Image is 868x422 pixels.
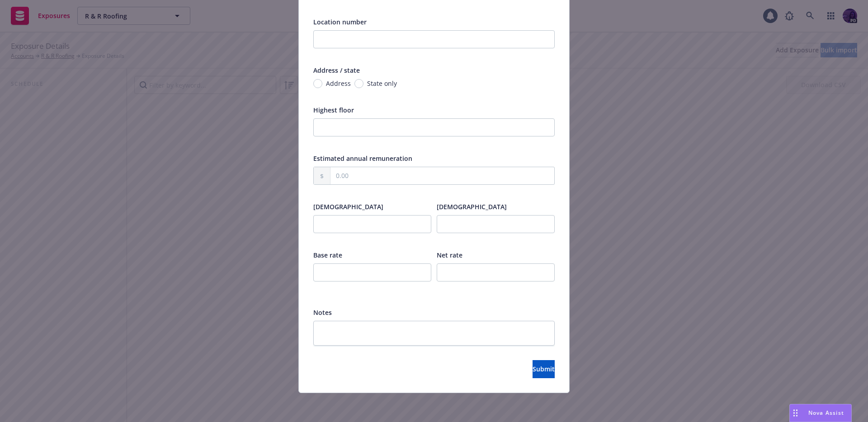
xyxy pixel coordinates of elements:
[808,409,844,417] span: Nova Assist
[313,154,412,163] span: Estimated annual remuneration
[533,360,555,378] button: Submit
[790,404,801,422] div: Drag to move
[437,202,507,211] span: [DEMOGRAPHIC_DATA]
[313,18,367,26] span: Location number
[533,365,555,373] span: Submit
[437,251,462,259] span: Net rate
[367,79,397,88] span: State only
[313,202,383,211] span: [DEMOGRAPHIC_DATA]
[313,251,342,259] span: Base rate
[354,79,363,88] input: State only
[313,106,354,114] span: Highest floor
[330,167,554,184] input: 0.00
[313,79,322,88] input: Address
[313,308,332,317] span: Notes
[789,404,852,422] button: Nova Assist
[326,79,351,88] span: Address
[313,66,360,75] span: Address / state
